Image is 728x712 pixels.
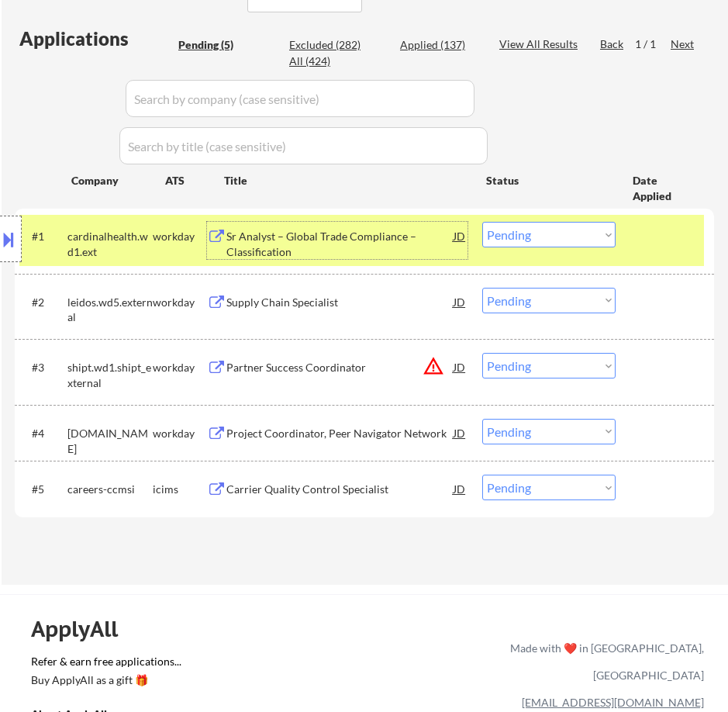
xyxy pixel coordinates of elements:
[671,36,695,52] div: Next
[522,696,704,709] a: [EMAIL_ADDRESS][DOMAIN_NAME]
[633,173,695,203] div: Date Applied
[32,482,55,497] div: #5
[486,166,609,194] div: Status
[31,616,135,642] div: ApplyAll
[67,482,154,497] div: careers-ccmsi
[153,482,206,497] div: icims
[635,36,671,52] div: 1 / 1
[504,634,704,689] div: Made with ❤️ in [GEOGRAPHIC_DATA], [GEOGRAPHIC_DATA]
[126,80,474,117] input: Search by company (case sensitive)
[289,54,367,69] div: All (424)
[452,419,467,447] div: JD
[224,173,471,188] div: Title
[31,675,186,686] div: Buy ApplyAll as a gift 🎁
[178,37,256,53] div: Pending (5)
[400,37,478,53] div: Applied (137)
[67,426,154,456] div: [DOMAIN_NAME]
[226,295,454,310] div: Supply Chain Specialist
[452,222,467,250] div: JD
[600,36,625,52] div: Back
[423,355,444,377] button: warning_amber
[226,482,454,497] div: Carrier Quality Control Specialist
[226,426,454,441] div: Project Coordinator, Peer Navigator Network
[32,426,55,441] div: #4
[499,36,582,52] div: View All Results
[452,475,467,503] div: JD
[31,672,186,692] a: Buy ApplyAll as a gift 🎁
[226,360,454,375] div: Partner Success Coordinator
[119,127,488,164] input: Search by title (case sensitive)
[289,37,367,53] div: Excluded (282)
[31,656,186,672] a: Refer & earn free applications...
[153,426,206,441] div: workday
[19,29,173,48] div: Applications
[452,288,467,316] div: JD
[226,229,454,259] div: Sr Analyst – Global Trade Compliance – Classification
[452,353,467,381] div: JD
